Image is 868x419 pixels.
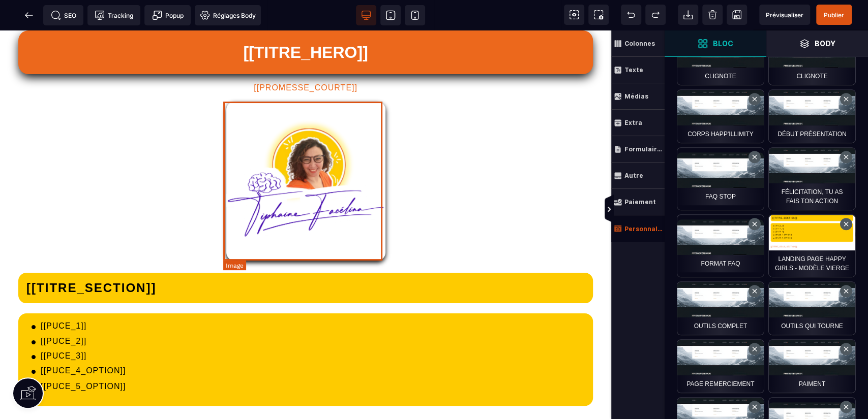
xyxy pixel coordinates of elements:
[677,89,764,143] div: corps happ'illimity
[677,214,764,277] div: format FAQ
[43,5,83,25] span: Métadata SEO
[702,5,723,25] span: Nettoyage
[51,10,76,20] span: SEO
[713,40,733,47] strong: Bloc
[611,83,665,110] span: Médias
[611,110,665,136] span: Extra
[677,281,764,335] div: outils complet
[41,291,86,300] text: [[PUCE_1]]
[624,225,663,233] strong: Personnalisé
[624,119,642,126] strong: Extra
[380,5,401,25] span: Voir tablette
[226,71,385,230] img: 7b524a0a7a4ad447c32cf00dd3327e1a_Design_sans_titre_(5).png
[665,30,766,57] span: Ouvrir les blocs
[611,30,665,57] span: Colonnes
[356,5,376,25] span: Voir bureau
[624,145,663,153] strong: Formulaires
[824,11,844,19] span: Publier
[26,250,585,265] h2: [[TITRE_SECTION]]
[405,5,425,25] span: Voir mobile
[611,136,665,163] span: Formulaires
[611,189,665,215] span: Paiement
[678,5,698,25] span: Importer
[624,172,643,179] strong: Autre
[41,336,126,344] text: [[PUCE_4_OPTION]]
[768,31,856,85] div: clignote
[624,92,648,100] strong: Médias
[759,5,810,25] span: Aperçu
[564,5,584,25] span: Voir les composants
[41,321,86,330] text: [[PUCE_3]]
[621,5,641,25] span: Défaire
[41,351,126,360] text: [[PUCE_5_OPTION]]
[611,163,665,189] span: Autre
[144,5,191,25] span: Créer une alerte modale
[18,50,593,65] text: [[PROMESSE_COURTE]]
[766,30,868,57] span: Ouvrir les calques
[200,10,256,20] span: Réglages Body
[95,10,133,20] span: Tracking
[624,40,655,47] strong: Colonnes
[768,147,856,210] div: félicitation, tu as fais ton action
[727,5,747,25] span: Enregistrer
[645,5,666,25] span: Rétablir
[768,89,856,143] div: début présentation
[665,195,675,225] span: Afficher les vues
[766,11,803,19] span: Prévisualiser
[624,66,643,74] strong: Texte
[677,31,764,85] div: clignote
[611,215,665,242] span: Personnalisé
[768,214,856,277] div: landing page Happy Girls - modèle vierge
[768,281,856,335] div: Outils qui tourne
[677,339,764,393] div: page remerciement
[87,5,140,25] span: Code de suivi
[816,5,852,25] span: Enregistrer le contenu
[195,5,261,25] span: Favicon
[611,57,665,83] span: Texte
[152,10,184,20] span: Popup
[588,5,609,25] span: Capture d'écran
[768,339,856,393] div: paiment
[41,306,86,315] text: [[PUCE_2]]
[19,5,39,25] span: Retour
[677,147,764,210] div: FAQ stop
[624,198,656,206] strong: Paiement
[815,40,835,47] strong: Body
